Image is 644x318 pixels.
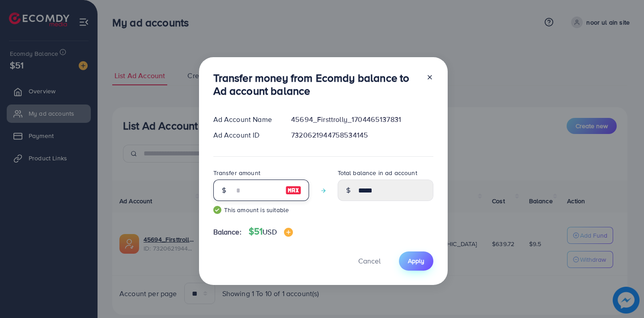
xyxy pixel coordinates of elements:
[213,205,309,214] small: This amount is suitable
[285,185,301,196] img: image
[206,114,284,125] div: Ad Account Name
[284,114,440,125] div: 45694_Firsttrolly_1704465137831
[213,206,221,214] img: guide
[399,251,433,271] button: Apply
[206,130,284,140] div: Ad Account ID
[213,71,419,97] h3: Transfer money from Ecomdy balance to Ad account balance
[213,227,241,237] span: Balance:
[284,228,293,237] img: image
[408,256,424,265] span: Apply
[358,256,381,266] span: Cancel
[263,227,276,237] span: USD
[284,130,440,140] div: 7320621944758534145
[338,168,417,177] label: Total balance in ad account
[347,251,392,271] button: Cancel
[249,226,293,237] h4: $51
[213,168,260,177] label: Transfer amount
